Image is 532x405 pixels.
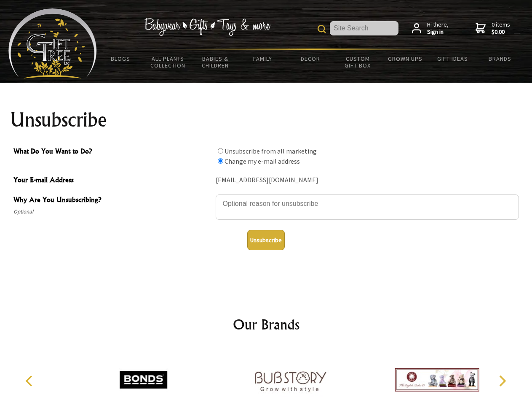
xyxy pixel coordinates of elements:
img: product search [318,25,326,33]
a: Babies & Children [192,50,239,74]
label: Unsubscribe from all marketing [225,147,317,155]
img: Babywear - Gifts - Toys & more [144,18,270,36]
textarea: Why Are You Unsubscribing? [216,194,519,220]
a: Hi there,Sign in [412,21,449,36]
a: BLOGS [97,50,144,67]
a: Family [239,50,287,67]
div: [EMAIL_ADDRESS][DOMAIN_NAME] [216,174,519,187]
input: What Do You Want to Do? [218,148,223,154]
a: All Plants Collection [144,50,192,74]
h2: Our Brands [17,314,516,335]
h1: Unsubscribe [10,110,522,130]
span: Optional [13,207,211,217]
button: Previous [21,372,40,390]
span: Why Are You Unsubscribing? [13,194,211,207]
span: Hi there, [427,21,449,36]
span: What Do You Want to Do? [13,146,211,158]
img: Babyware - Gifts - Toys and more... [8,8,97,78]
a: Grown Ups [381,50,429,67]
span: 0 items [492,21,510,36]
label: Change my e-mail address [225,157,300,165]
a: 0 items$0.00 [476,21,510,36]
input: Site Search [330,21,398,35]
a: Decor [286,50,334,67]
a: Gift Ideas [429,50,476,67]
strong: Sign in [427,28,449,36]
button: Unsubscribe [247,230,285,250]
button: Next [493,372,511,390]
a: Brands [476,50,524,67]
span: Your E-mail Address [13,175,211,187]
input: What Do You Want to Do? [218,158,223,164]
strong: $0.00 [492,28,510,36]
a: Custom Gift Box [334,50,382,74]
